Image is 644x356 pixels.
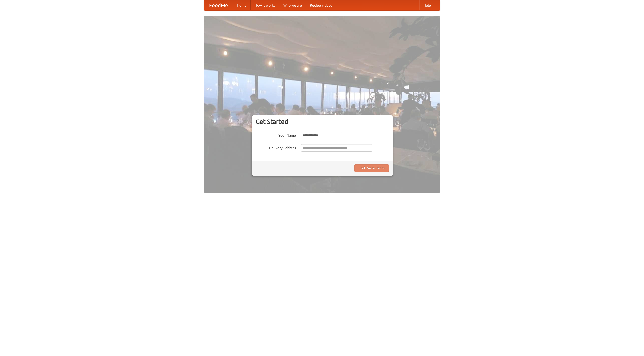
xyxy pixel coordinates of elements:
a: Recipe videos [306,0,336,10]
label: Your Name [256,132,296,138]
h3: Get Started [256,118,389,125]
a: FoodMe [204,0,233,10]
a: Who we are [279,0,306,10]
button: Find Restaurants! [354,164,389,172]
label: Delivery Address [256,144,296,150]
a: How it works [251,0,279,10]
a: Help [419,0,435,10]
a: Home [233,0,251,10]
